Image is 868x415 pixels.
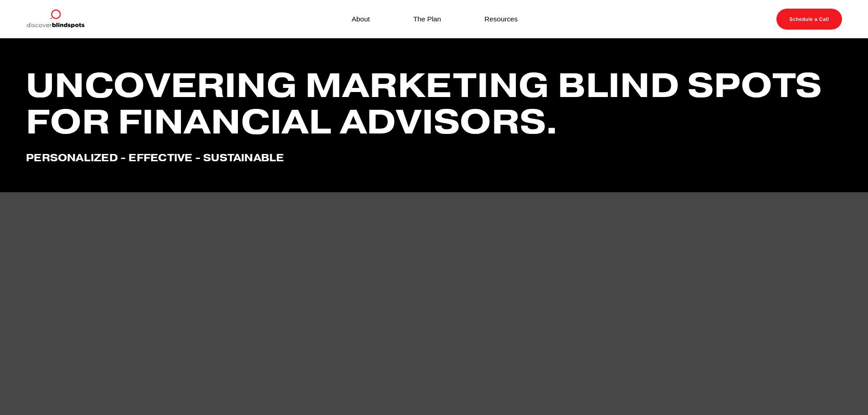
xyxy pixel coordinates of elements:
[352,13,370,25] a: About
[26,9,84,30] img: Discover Blind Spots
[776,9,842,30] a: Schedule a Call
[26,67,842,140] h1: Uncovering marketing blind spots for financial advisors.
[26,152,842,164] h4: Personalized - effective - Sustainable
[413,13,441,25] a: The Plan
[484,13,518,25] a: Resources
